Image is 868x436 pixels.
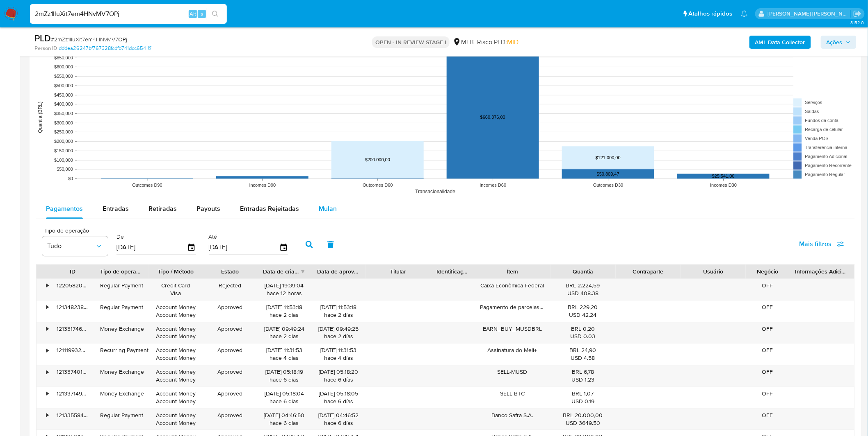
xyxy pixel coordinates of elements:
button: search-icon [207,8,224,20]
input: Pesquise usuários ou casos... [30,9,227,19]
span: MID [507,37,519,47]
button: Ações [821,36,857,49]
span: Ações [827,36,843,49]
span: # 2mZz1lluXit7em4HNvMV7OPj [51,35,127,43]
span: Alt [190,10,196,18]
b: PLD [34,32,51,45]
span: Atalhos rápidos [689,9,733,18]
p: OPEN - IN REVIEW STAGE I [372,36,450,48]
span: Risco PLD: [477,38,519,47]
b: Person ID [34,45,57,52]
span: s [201,10,203,18]
div: MLB [453,38,474,47]
b: AML Data Collector [755,36,805,49]
a: Notificações [741,10,748,17]
p: igor.silva@mercadolivre.com [768,10,851,18]
span: 3.152.0 [850,19,864,26]
button: AML Data Collector [749,36,811,49]
a: dddea26247bf767328fcdfb741dcc654 [59,45,151,52]
a: Sair [853,9,862,18]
